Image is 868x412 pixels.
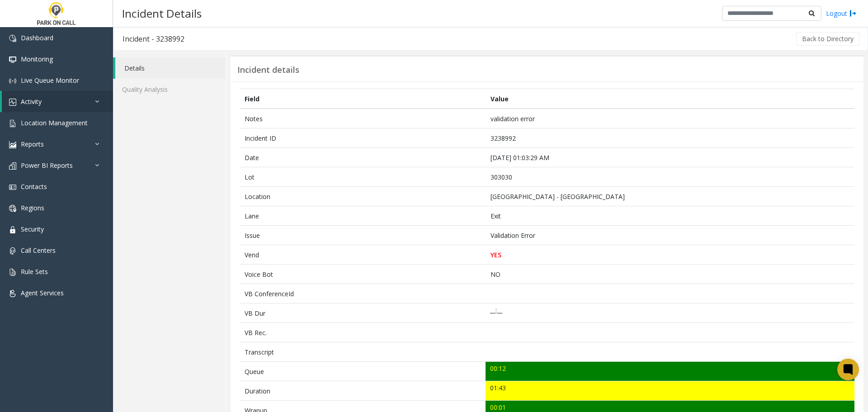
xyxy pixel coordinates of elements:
td: VB Rec. [240,323,486,342]
td: Duration [240,381,486,401]
td: Issue [240,226,486,245]
span: Monitoring [21,55,53,63]
td: Incident ID [240,128,486,148]
span: Security [21,225,44,233]
img: 'icon' [9,226,16,233]
span: Activity [21,97,42,106]
td: 01:43 [486,381,854,401]
td: Validation Error [486,226,854,245]
td: Exit [486,206,854,226]
span: Regions [21,204,44,212]
h3: Incident - 3238992 [113,28,193,49]
td: 00:12 [486,362,854,381]
span: Agent Services [21,289,64,297]
img: 'icon' [9,184,16,191]
a: Logout [826,9,857,18]
p: NO [491,270,850,279]
td: validation error [486,109,854,128]
p: YES [491,250,850,260]
td: Lane [240,206,486,226]
img: 'icon' [9,290,16,297]
span: Call Centers [21,246,56,255]
td: 303030 [486,167,854,187]
span: Location Management [21,118,88,127]
td: Voice Bot [240,265,486,284]
td: Queue [240,362,486,381]
img: 'icon' [9,35,16,42]
button: Back to Directory [796,32,859,46]
img: 'icon' [9,99,16,106]
img: 'icon' [9,56,16,63]
td: VB ConferenceId [240,284,486,303]
a: Details [115,57,226,79]
h3: Incident details [237,65,299,75]
td: VB Dur [240,303,486,323]
img: 'icon' [9,269,16,276]
th: Field [240,89,486,109]
span: Dashboard [21,33,53,42]
span: Rule Sets [21,267,48,276]
td: Notes [240,109,486,128]
img: 'icon' [9,162,16,170]
img: logout [849,9,857,18]
img: 'icon' [9,205,16,212]
td: __:__ [486,303,854,323]
img: 'icon' [9,120,16,127]
img: 'icon' [9,141,16,148]
h3: Incident Details [118,2,206,24]
span: Contacts [21,182,47,191]
img: 'icon' [9,247,16,255]
td: Transcript [240,342,486,362]
td: Date [240,148,486,167]
td: Vend [240,245,486,265]
td: Location [240,187,486,206]
a: Activity [2,91,113,112]
a: Quality Analysis [113,79,226,100]
span: Live Queue Monitor [21,76,79,85]
span: Power BI Reports [21,161,73,170]
td: [DATE] 01:03:29 AM [486,148,854,167]
td: 3238992 [486,128,854,148]
img: 'icon' [9,77,16,85]
td: Lot [240,167,486,187]
th: Value [486,89,854,109]
td: [GEOGRAPHIC_DATA] - [GEOGRAPHIC_DATA] [486,187,854,206]
span: Reports [21,140,44,148]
